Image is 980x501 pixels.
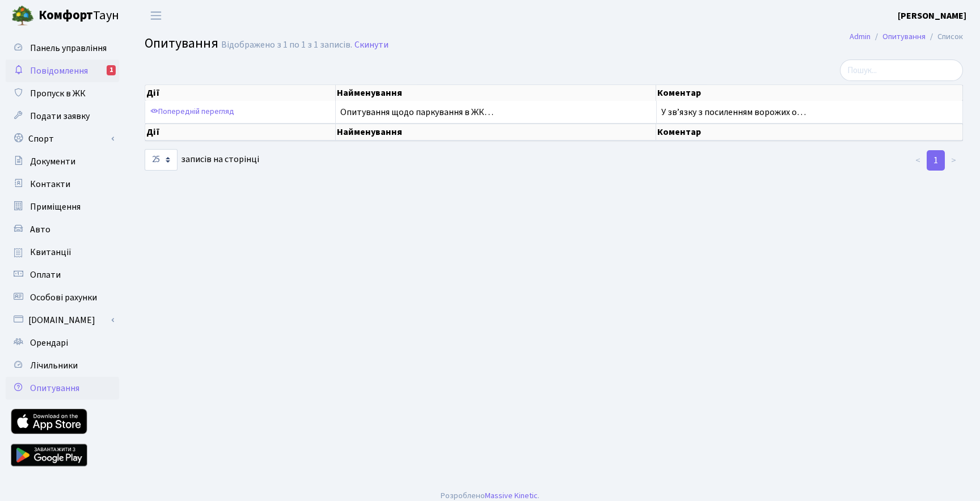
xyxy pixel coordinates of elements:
[850,31,871,43] a: Admin
[6,218,119,241] a: Авто
[30,337,68,349] span: Орендарі
[30,178,70,190] span: Контакти
[30,87,86,100] span: Пропуск в ЖК
[6,286,119,309] a: Особові рахунки
[6,60,119,82] a: Повідомлення1
[30,110,90,122] span: Подати заявку
[6,173,119,196] a: Контакти
[142,6,170,25] button: Переключити навігацію
[30,382,79,394] span: Опитування
[30,201,81,213] span: Приміщення
[30,65,88,77] span: Повідомлення
[145,149,259,171] label: записів на сторінці
[840,60,963,81] input: Пошук...
[145,149,178,171] select: записів на сторінці
[30,223,50,236] span: Авто
[882,31,926,43] a: Опитування
[6,128,119,150] a: Спорт
[898,10,966,22] b: [PERSON_NAME]
[30,42,107,54] span: Панель управління
[926,31,963,43] li: Список
[656,124,963,141] th: Коментар
[39,6,93,24] b: Комфорт
[661,106,806,118] span: У звʼязку з посиленням ворожих о…
[354,40,388,50] a: Скинути
[336,85,657,101] th: Найменування
[6,354,119,377] a: Лічильники
[6,309,119,332] a: [DOMAIN_NAME]
[39,6,119,26] span: Таун
[30,246,71,258] span: Квитанції
[30,359,78,372] span: Лічильники
[6,196,119,218] a: Приміщення
[6,105,119,128] a: Подати заявку
[11,5,34,27] img: logo.png
[30,155,75,168] span: Документи
[147,103,237,121] a: Попередній перегляд
[6,37,119,60] a: Панель управління
[927,150,945,171] a: 1
[145,124,336,141] th: Дії
[6,241,119,264] a: Квитанції
[340,106,493,118] span: Опитування щодо паркування в ЖК…
[221,40,352,50] div: Відображено з 1 по 1 з 1 записів.
[6,150,119,173] a: Документи
[833,25,980,49] nav: breadcrumb
[6,332,119,354] a: Орендарі
[6,377,119,400] a: Опитування
[145,33,218,53] span: Опитування
[336,124,657,141] th: Найменування
[6,264,119,286] a: Оплати
[30,269,61,281] span: Оплати
[898,9,966,23] a: [PERSON_NAME]
[107,65,116,75] div: 1
[30,291,97,304] span: Особові рахунки
[6,82,119,105] a: Пропуск в ЖК
[145,85,336,101] th: Дії
[656,85,963,101] th: Коментар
